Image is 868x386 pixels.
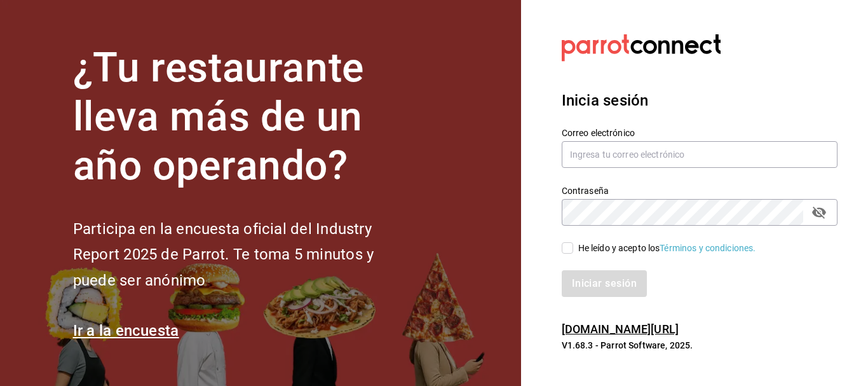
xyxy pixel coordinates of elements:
a: Ir a la encuesta [73,322,179,340]
a: [DOMAIN_NAME][URL] [562,322,679,336]
h3: Inicia sesión [562,89,837,112]
button: passwordField [808,202,830,223]
label: Correo electrónico [562,128,837,137]
div: He leído y acepto los [578,242,756,255]
h2: Participa en la encuesta oficial del Industry Report 2025 de Parrot. Te toma 5 minutos y puede se... [73,216,416,294]
input: Ingresa tu correo electrónico [562,141,837,168]
h1: ¿Tu restaurante lleva más de un año operando? [73,44,416,190]
label: Contraseña [562,186,837,195]
a: Términos y condiciones. [660,243,756,253]
p: V1.68.3 - Parrot Software, 2025. [562,339,837,352]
